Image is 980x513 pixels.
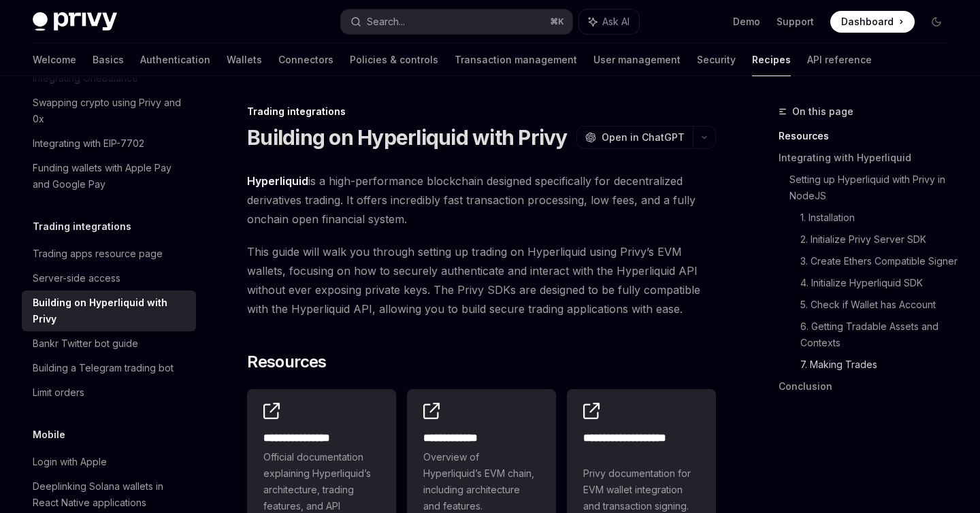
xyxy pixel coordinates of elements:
a: Trading apps resource page [22,242,196,266]
a: Building a Telegram trading bot [22,356,196,380]
a: Dashboard [830,11,915,33]
a: API reference [807,44,872,76]
a: 2. Initialize Privy Server SDK [800,229,958,250]
div: Login with Apple [33,454,107,470]
a: Transaction management [455,44,577,76]
span: On this page [792,103,853,120]
a: Building on Hyperliquid with Privy [22,291,196,331]
h5: Trading integrations [33,218,131,235]
a: Integrating with EIP-7702 [22,131,196,156]
div: Funding wallets with Apple Pay and Google Pay [33,160,188,193]
a: Setting up Hyperliquid with Privy in NodeJS [789,169,958,207]
div: Integrating with EIP-7702 [33,135,144,152]
span: ⌘ K [550,16,564,27]
div: Swapping crypto using Privy and 0x [33,95,188,127]
a: Swapping crypto using Privy and 0x [22,90,196,131]
span: is a high-performance blockchain designed specifically for decentralized derivatives trading. It ... [247,171,716,229]
a: Authentication [140,44,210,76]
a: Server-side access [22,266,196,291]
a: Wallets [227,44,262,76]
a: 1. Installation [800,207,958,229]
a: User management [593,44,681,76]
div: Server-side access [33,270,120,286]
button: Ask AI [579,10,639,34]
div: Bankr Twitter bot guide [33,335,138,352]
a: Hyperliquid [247,174,308,188]
a: Recipes [752,44,791,76]
a: Support [777,15,814,29]
a: Funding wallets with Apple Pay and Google Pay [22,156,196,197]
button: Open in ChatGPT [576,126,693,149]
h5: Mobile [33,427,65,443]
a: 5. Check if Wallet has Account [800,294,958,316]
a: Limit orders [22,380,196,405]
span: Dashboard [841,15,894,29]
h1: Building on Hyperliquid with Privy [247,125,568,150]
div: Limit orders [33,384,84,401]
a: Login with Apple [22,450,196,474]
a: 7. Making Trades [800,354,958,376]
span: Resources [247,351,327,373]
div: Trading integrations [247,105,716,118]
div: Search... [367,14,405,30]
a: 4. Initialize Hyperliquid SDK [800,272,958,294]
span: This guide will walk you through setting up trading on Hyperliquid using Privy’s EVM wallets, foc... [247,242,716,318]
div: Trading apps resource page [33,246,163,262]
span: Open in ChatGPT [602,131,685,144]
button: Toggle dark mode [926,11,947,33]
div: Building on Hyperliquid with Privy [33,295,188,327]
a: Conclusion [779,376,958,397]
a: Demo [733,15,760,29]
a: Security [697,44,736,76]
a: 3. Create Ethers Compatible Signer [800,250,958,272]
a: Basics [93,44,124,76]
a: Bankr Twitter bot guide [22,331,196,356]
a: Integrating with Hyperliquid [779,147,958,169]
div: Building a Telegram trading bot [33,360,174,376]
span: Ask AI [602,15,630,29]
a: Connectors [278,44,333,76]
button: Search...⌘K [341,10,572,34]
a: Resources [779,125,958,147]
a: Policies & controls [350,44,438,76]
img: dark logo [33,12,117,31]
a: 6. Getting Tradable Assets and Contexts [800,316,958,354]
div: Deeplinking Solana wallets in React Native applications [33,478,188,511]
a: Welcome [33,44,76,76]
